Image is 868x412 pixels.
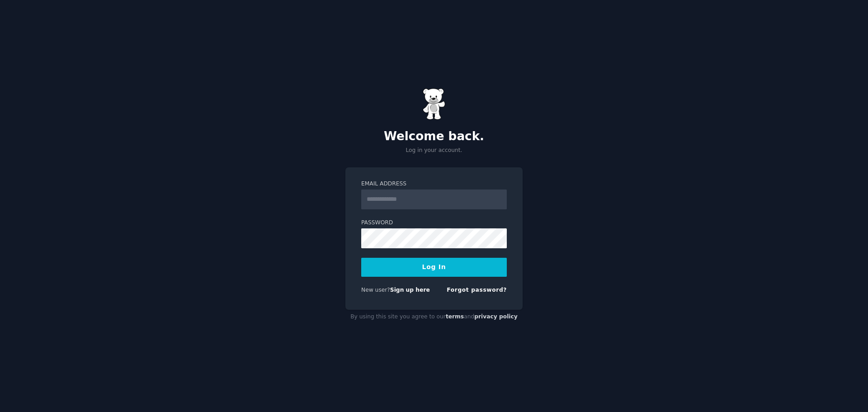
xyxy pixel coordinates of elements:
label: Password [361,219,507,227]
div: By using this site you agree to our and [345,310,523,324]
a: privacy policy [474,313,518,320]
a: Forgot password? [447,287,507,293]
a: terms [446,313,464,320]
label: Email Address [361,180,507,188]
h2: Welcome back. [345,129,523,144]
button: Log In [361,258,507,277]
span: New user? [361,287,390,293]
p: Log in your account. [345,147,523,155]
a: Sign up here [390,287,430,293]
img: Gummy Bear [423,88,445,120]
